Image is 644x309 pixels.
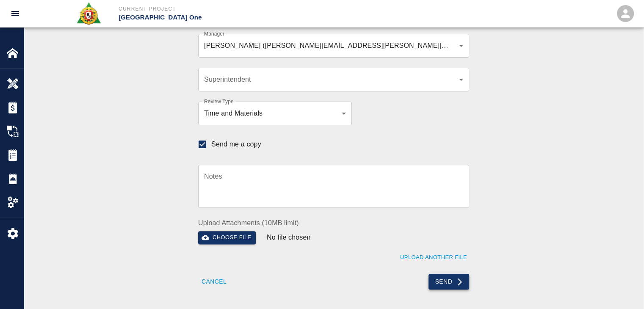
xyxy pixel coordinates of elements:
[204,41,463,50] div: [PERSON_NAME] ([PERSON_NAME][EMAIL_ADDRESS][PERSON_NAME][DOMAIN_NAME]),[PERSON_NAME] ([PERSON_NAM...
[119,13,368,22] p: [GEOGRAPHIC_DATA] One
[76,2,102,25] img: Roger & Sons Concrete
[428,274,470,290] button: Send
[204,108,346,118] div: Time and Materials
[267,232,311,243] p: No file chosen
[198,231,256,244] button: Choose file
[204,98,234,105] label: Review Type
[602,268,644,309] iframe: Chat Widget
[198,274,230,290] button: Cancel
[204,30,224,37] label: Manager
[211,139,261,149] span: Send me a copy
[5,3,25,24] button: open drawer
[398,251,469,264] button: Upload Another File
[198,218,469,228] label: Upload Attachments (10MB limit)
[119,5,368,13] p: Current Project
